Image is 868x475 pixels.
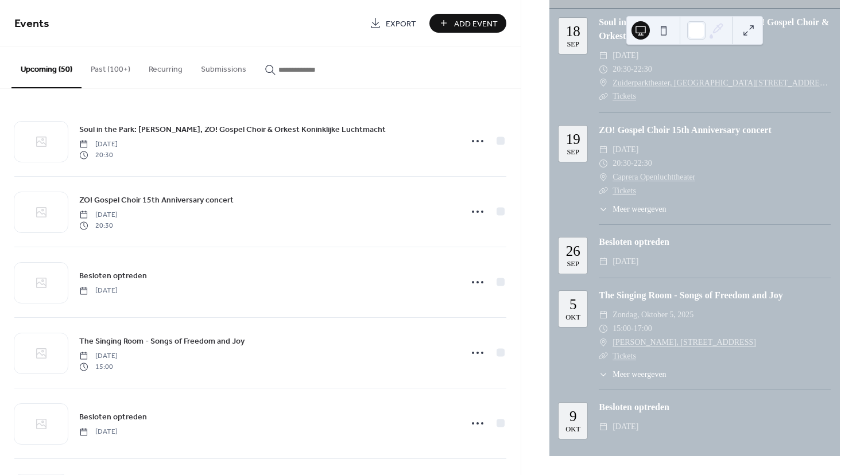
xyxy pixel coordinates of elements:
a: ZO! Gospel Choir 15th Anniversary concert [599,125,772,135]
div: ​ [599,420,608,434]
a: Besloten optreden [79,269,147,282]
a: ZO! Gospel Choir 15th Anniversary concert [79,193,234,207]
div: ​ [599,336,608,349]
div: 9 [569,409,577,423]
div: 26 [566,244,580,258]
span: [DATE] [79,351,118,361]
div: sep [567,260,579,268]
div: ​ [599,49,608,63]
div: ​ [599,368,608,380]
div: ​ [599,349,608,363]
span: Meer weergeven [613,368,666,380]
span: Soul in the Park: [PERSON_NAME], ZO! Gospel Choir & Orkest Koninklijke Luchtmacht [79,124,386,136]
span: [DATE] [79,427,118,437]
a: Caprera Openluchttheater [613,170,695,184]
span: ZO! Gospel Choir 15th Anniversary concert [79,194,234,207]
div: ​ [599,203,608,215]
span: 15:00 [613,322,631,336]
div: 5 [569,297,577,312]
span: 17:00 [634,322,652,336]
span: Add Event [454,18,498,30]
div: ​ [599,308,608,322]
span: - [631,63,634,76]
div: sep [567,149,579,156]
a: Tickets [613,92,636,100]
div: ​ [599,157,608,170]
span: The Singing Room - Songs of Freedom and Joy [79,336,245,348]
div: ​ [599,76,608,90]
span: 20:30 [613,63,631,76]
span: 22:30 [634,157,652,170]
span: [DATE] [79,210,118,220]
button: Past (100+) [82,46,139,87]
div: 19 [566,132,580,146]
a: Tickets [613,186,636,195]
span: Meer weergeven [613,203,666,215]
span: zondag, oktober 5, 2025 [613,308,693,322]
span: Besloten optreden [79,411,147,423]
div: ​ [599,184,608,198]
a: The Singing Room - Songs of Freedom and Joy [79,334,245,348]
button: Add Event [429,14,506,33]
span: [DATE] [79,286,118,296]
span: 20:30 [79,150,118,160]
div: sep [567,41,579,48]
span: [DATE] [79,139,118,150]
a: Soul in the Park: [PERSON_NAME], ZO! Gospel Choir & Orkest Koninklijke Luchtmacht [599,17,829,41]
div: ​ [599,255,608,268]
span: [DATE] [613,420,638,434]
a: Tickets [613,352,636,360]
a: Soul in the Park: [PERSON_NAME], ZO! Gospel Choir & Orkest Koninklijke Luchtmacht [79,123,386,136]
a: [PERSON_NAME], [STREET_ADDRESS] [613,336,756,349]
button: Recurring [139,46,192,87]
span: Besloten optreden [79,270,147,282]
span: 15:00 [79,361,118,372]
div: okt [565,314,580,321]
span: Events [14,13,49,35]
div: ​ [599,63,608,76]
span: Export [386,18,416,30]
button: ​Meer weergeven [599,203,666,215]
span: 20:30 [79,220,118,231]
div: Besloten optreden [599,235,831,249]
a: Zuiderparktheater, [GEOGRAPHIC_DATA][STREET_ADDRESS] [613,76,831,90]
div: ​ [599,89,608,103]
a: Besloten optreden [79,410,147,423]
span: [DATE] [613,255,638,268]
a: Export [361,14,425,33]
div: okt [565,426,580,433]
a: The Singing Room - Songs of Freedom and Joy [599,290,783,300]
span: - [631,322,634,336]
button: ​Meer weergeven [599,368,666,380]
div: 18 [566,24,580,38]
button: Upcoming (50) [11,46,82,88]
div: ​ [599,170,608,184]
div: ​ [599,322,608,336]
span: - [631,157,634,170]
button: Submissions [192,46,255,87]
span: 22:30 [634,63,652,76]
div: Besloten optreden [599,400,831,414]
span: 20:30 [613,157,631,170]
span: [DATE] [613,49,638,63]
div: ​ [599,143,608,157]
span: [DATE] [613,143,638,157]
